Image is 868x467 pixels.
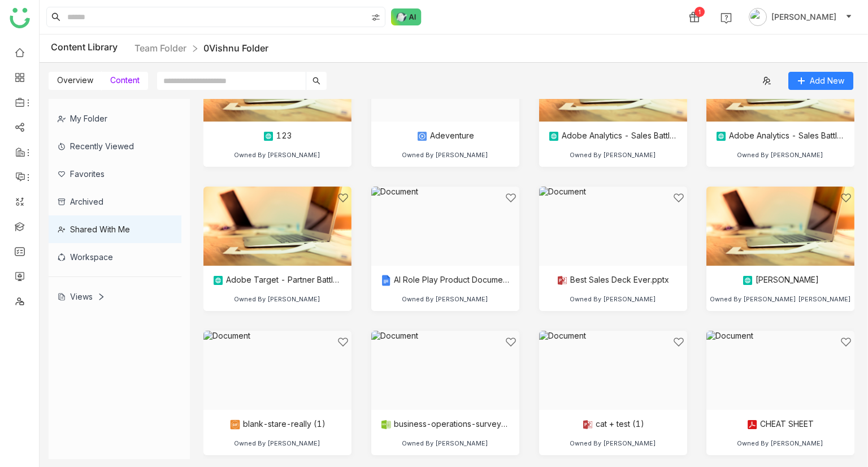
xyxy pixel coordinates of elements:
[737,151,824,159] div: Owned By [PERSON_NAME]
[57,75,93,85] span: Overview
[263,131,292,142] div: 123
[695,7,705,17] div: 1
[416,131,428,142] img: mp4.svg
[416,131,474,142] div: Adeventure
[134,42,186,54] a: Team Folder
[710,295,851,303] div: Owned By [PERSON_NAME] [PERSON_NAME]
[715,131,727,142] img: article.svg
[581,419,644,430] div: cat + test (1)
[402,439,488,447] div: Owned By [PERSON_NAME]
[570,151,656,159] div: Owned By [PERSON_NAME]
[49,188,181,215] div: Archived
[402,295,488,303] div: Owned By [PERSON_NAME]
[747,419,758,430] img: pdf.svg
[570,295,656,303] div: Owned By [PERSON_NAME]
[49,132,181,160] div: Recently Viewed
[380,275,510,286] div: AI Role Play Product Documentation new
[581,419,593,430] img: pptx.svg
[203,331,351,410] img: Document
[742,275,753,286] img: article.svg
[234,439,320,447] div: Owned By [PERSON_NAME]
[539,331,687,410] img: Document
[10,8,30,28] img: logo
[203,42,268,54] a: 0Vishnu Folder
[747,8,854,26] button: [PERSON_NAME]
[234,295,320,303] div: Owned By [PERSON_NAME]
[229,419,241,430] img: gif.svg
[380,275,392,286] img: g-doc.svg
[51,41,268,55] div: Content Library
[557,275,669,286] div: Best Sales Deck Ever.pptx
[747,419,814,430] div: CHEAT SHEET
[49,105,181,132] div: My Folder
[58,292,105,301] div: Views
[539,187,687,266] img: Document
[788,72,853,90] button: Add New
[49,215,181,243] div: Shared with me
[771,11,836,23] span: [PERSON_NAME]
[371,331,519,410] img: Document
[715,131,845,142] div: Adobe Analytics - Sales Battlecard
[212,275,342,286] div: Adobe Target - Partner Battlecard
[706,331,854,410] img: Document
[402,151,488,159] div: Owned By [PERSON_NAME]
[263,131,274,142] img: article.svg
[110,75,140,85] span: Content
[371,187,519,266] img: Document
[229,419,325,430] div: blank-stare-really (1)
[371,13,380,22] img: search-type.svg
[749,8,767,26] img: avatar
[737,439,824,447] div: Owned By [PERSON_NAME]
[548,131,559,142] img: article.svg
[570,439,656,447] div: Owned By [PERSON_NAME]
[212,275,224,286] img: article.svg
[557,275,568,286] img: pptx.svg
[380,419,392,430] img: csv.svg
[380,419,510,430] div: business-operations-survey-2023-business-practices
[548,131,678,142] div: Adobe Analytics - Sales Battlecard
[742,275,819,286] div: [PERSON_NAME]
[810,75,844,87] span: Add New
[49,243,181,271] div: Workspace
[49,160,181,188] div: Favorites
[234,151,320,159] div: Owned By [PERSON_NAME]
[391,8,422,25] img: ask-buddy-normal.svg
[721,12,732,24] img: help.svg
